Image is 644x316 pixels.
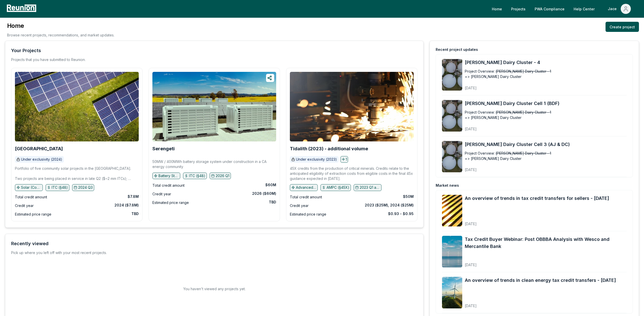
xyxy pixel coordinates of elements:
[11,250,107,255] div: Pick up where you left off with your most recent projects.
[388,211,414,216] div: $0.93 - $0.95
[21,157,62,162] p: Under exclusivity (2024)
[216,173,229,178] p: 2026 Q1
[15,194,47,200] div: Total credit amount
[496,110,551,115] span: [PERSON_NAME] Dairy Cluster - 1
[131,211,139,216] div: TBD
[152,182,185,188] div: Total credit amount
[15,211,51,217] div: Estimated price range
[465,195,609,202] h5: An overview of trends in tax credit transfers for sellers - [DATE]
[488,4,639,14] nav: Main
[210,173,231,179] button: 2026 Q1
[360,185,380,190] p: 2023 Q1 and earlier
[52,185,68,190] p: ITC (§48)
[465,69,495,74] div: Project Overview:
[72,184,94,191] button: 2024 Q3
[7,32,114,38] p: Browse recent projects, recommendations, and market updates.
[496,69,551,74] span: [PERSON_NAME] Dairy Cluster - 1
[465,218,609,226] div: [DATE]
[152,159,276,169] p: 50MW / 400MWh battery storage system under construction in a CA energy community
[152,191,171,197] div: Credit year
[128,194,139,199] div: $7.8M
[189,173,205,178] p: ITC (§48)
[296,157,337,162] p: Under exclusivity (2023)
[365,203,414,208] div: 2023 ($25M), 2024 ($25M)
[354,184,381,191] button: 2023 Q1 and earlier
[290,72,414,141] img: Tidalith (2023) - additional volume
[15,203,34,209] div: Credit year
[290,166,414,181] p: 45X credits from the production of critical minerals. Credits relate to the anticipated eligibili...
[340,156,348,163] button: 1
[442,195,462,226] img: An overview of trends in tax credit transfers for sellers - September 2025
[465,141,627,148] a: [PERSON_NAME] Dairy Cluster Cell 3 (AJ & DC)
[265,182,276,187] div: $60M
[570,4,599,14] a: Help Center
[15,166,139,181] p: Portfolio of five community solar projects in the [GEOGRAPHIC_DATA]. Two projects are being place...
[15,146,63,151] a: [GEOGRAPHIC_DATA]
[152,146,175,151] a: Serengeti
[252,191,276,196] div: 2026 ($60M)
[11,240,49,247] div: Recently viewed
[15,146,63,151] b: [GEOGRAPHIC_DATA]
[496,151,551,156] span: [PERSON_NAME] Dairy Cluster - 1
[442,100,462,132] img: Borba Dairy Cluster Cell 1 (BDF)
[152,200,189,206] div: Estimated price range
[465,123,547,132] div: [DATE]
[114,203,139,208] div: 2024 ($7.8M)
[465,100,627,107] a: [PERSON_NAME] Dairy Cluster Cell 1 (BDF)
[608,4,619,14] div: Jace
[290,194,322,200] div: Total credit amount
[290,211,326,217] div: Estimated price range
[290,184,318,191] button: Advanced manufacturing
[442,236,462,267] img: Tax Credit Buyer Webinar: Post OBBBA Analysis with Wesco and Mercantile Bank
[78,185,93,190] p: 2024 Q3
[269,200,276,205] div: TBD
[604,4,635,14] button: Jace
[465,163,547,172] div: [DATE]
[465,110,495,115] div: Project Overview:
[465,82,547,91] div: [DATE]
[152,173,180,179] button: Battery Storage
[436,183,459,188] div: Market news
[488,4,506,14] a: Home
[290,146,368,151] b: Tidalith (2023) - additional volume
[183,286,246,291] h2: You haven't viewed any projects yet.
[465,115,521,120] span: => [PERSON_NAME] Dairy Cluster
[403,194,414,199] div: $50M
[296,185,316,190] p: Advanced manufacturing
[11,57,86,62] p: Projects that you have submitted to Reunion.
[158,173,179,178] p: Battery Storage
[606,22,639,32] a: Create project
[465,156,521,161] span: => [PERSON_NAME] Dairy Cluster
[465,74,521,79] span: => [PERSON_NAME] Dairy Cluster
[442,141,462,173] img: Borba Dairy Cluster Cell 3 (AJ & DC)
[11,47,41,54] div: Your Projects
[465,151,495,156] div: Project Overview:
[531,4,569,14] a: PWA Compliance
[465,277,616,284] a: An overview of trends in clean energy tax credit transfers - [DATE]
[290,203,309,209] div: Credit year
[15,72,139,141] img: Broad Peak
[152,72,276,141] img: Serengeti
[327,185,349,190] p: AMPC (§45X)
[290,146,368,151] a: Tidalith (2023) - additional volume
[442,277,462,308] img: An overview of trends in clean energy tax credit transfers - August 2025
[465,236,627,250] a: Tax Credit Buyer Webinar: Post OBBBA Analysis with Wesco and Mercantile Bank
[442,59,462,91] img: Borba Dairy Cluster - 4
[465,59,627,66] a: [PERSON_NAME] Dairy Cluster - 4
[507,4,530,14] a: Projects
[436,47,478,52] div: Recent project updates
[465,259,627,267] div: [DATE]
[15,184,43,191] button: Solar (Community)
